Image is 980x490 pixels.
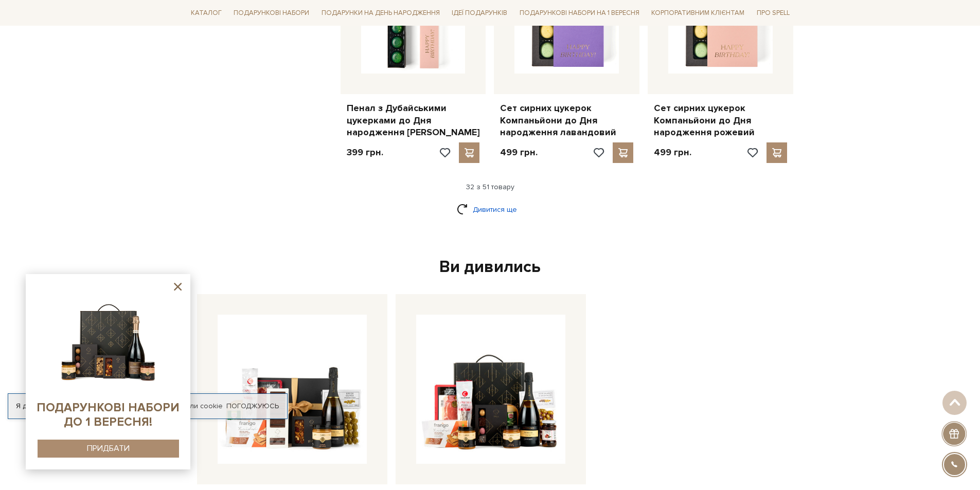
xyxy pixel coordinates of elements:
[347,147,383,158] p: 399 грн.
[347,102,480,138] a: Пенал з Дубайськими цукерками до Дня народження [PERSON_NAME]
[226,402,279,411] a: Погоджуюсь
[176,402,223,410] a: файли cookie
[500,147,538,158] p: 499 грн.
[187,5,226,21] a: Каталог
[8,402,287,411] div: Я дозволяю [DOMAIN_NAME] використовувати
[448,5,511,21] a: Ідеї подарунків
[229,5,313,21] a: Подарункові набори
[317,5,444,21] a: Подарунки на День народження
[193,257,788,278] div: Ви дивились
[515,4,644,22] a: Подарункові набори на 1 Вересня
[500,102,633,138] a: Сет сирних цукерок Компаньйони до Дня народження лавандовий
[183,183,798,192] div: 32 з 51 товару
[654,102,787,138] a: Сет сирних цукерок Компаньйони до Дня народження рожевий
[457,201,524,219] a: Дивитися ще
[753,5,794,21] a: Про Spell
[647,4,749,22] a: Корпоративним клієнтам
[654,147,691,158] p: 499 грн.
